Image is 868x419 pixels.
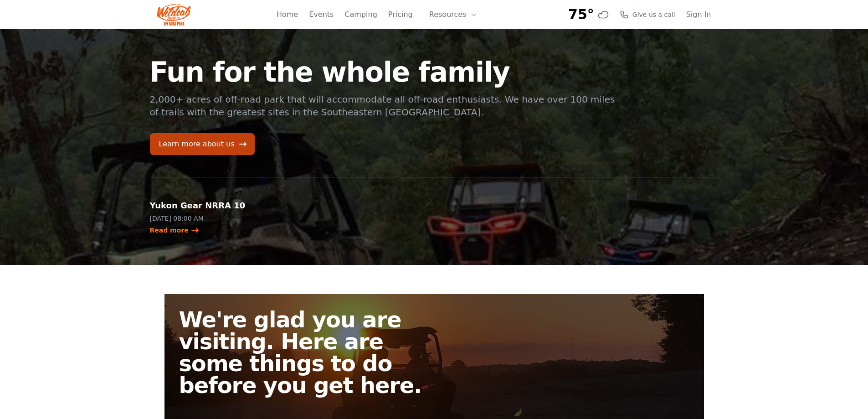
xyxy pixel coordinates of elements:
[150,199,281,212] h2: Yukon Gear NRRA 10
[150,93,616,119] p: 2,000+ acres of off-road park that will accommodate all off-road enthusiasts. We have over 100 mi...
[309,9,334,20] a: Events
[632,10,675,19] span: Give us a call
[179,309,442,396] h2: We're glad you are visiting. Here are some things to do before you get here.
[388,9,413,20] a: Pricing
[568,6,594,23] span: 75°
[157,4,191,26] img: Wildcat Logo
[150,133,255,155] a: Learn more about us
[686,9,711,20] a: Sign In
[277,9,298,20] a: Home
[150,226,200,235] a: Read more
[620,10,675,19] a: Give us a call
[344,9,377,20] a: Camping
[150,214,281,223] p: [DATE] 08:00 AM
[150,58,616,86] h1: Fun for the whole family
[424,5,483,24] button: Resources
